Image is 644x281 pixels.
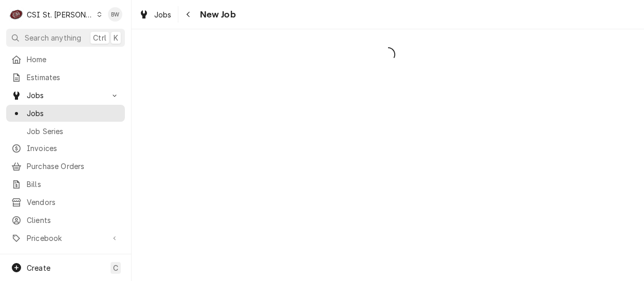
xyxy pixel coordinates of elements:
[27,90,104,101] span: Jobs
[6,140,125,157] a: Invoices
[27,215,120,226] span: Clients
[6,212,125,229] a: Clients
[108,7,122,22] div: BW
[27,9,94,20] div: CSI St. [PERSON_NAME]
[135,6,176,23] a: Jobs
[6,158,125,175] a: Purchase Orders
[6,123,125,140] a: Job Series
[154,9,172,20] span: Jobs
[27,264,50,272] span: Create
[27,233,104,243] span: Pricebook
[27,72,120,83] span: Estimates
[6,87,125,104] a: Go to Jobs
[93,32,106,43] span: Ctrl
[27,197,120,208] span: Vendors
[6,176,125,193] a: Bills
[6,29,125,47] button: Search anythingCtrlK
[197,8,236,22] span: New Job
[132,44,644,65] span: Loading...
[114,32,118,43] span: K
[6,51,125,68] a: Home
[113,263,118,273] span: C
[27,108,120,119] span: Jobs
[25,32,81,43] span: Search anything
[6,194,125,211] a: Vendors
[9,7,24,22] div: CSI St. Louis's Avatar
[6,105,125,122] a: Jobs
[6,249,125,266] a: Reports
[27,143,120,154] span: Invoices
[27,252,120,263] span: Reports
[9,7,24,22] div: C
[108,7,122,22] div: Brad Wicks's Avatar
[6,69,125,86] a: Estimates
[6,230,125,247] a: Go to Pricebook
[27,179,120,190] span: Bills
[27,161,120,172] span: Purchase Orders
[27,54,120,65] span: Home
[180,6,197,23] button: Navigate back
[27,126,120,137] span: Job Series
